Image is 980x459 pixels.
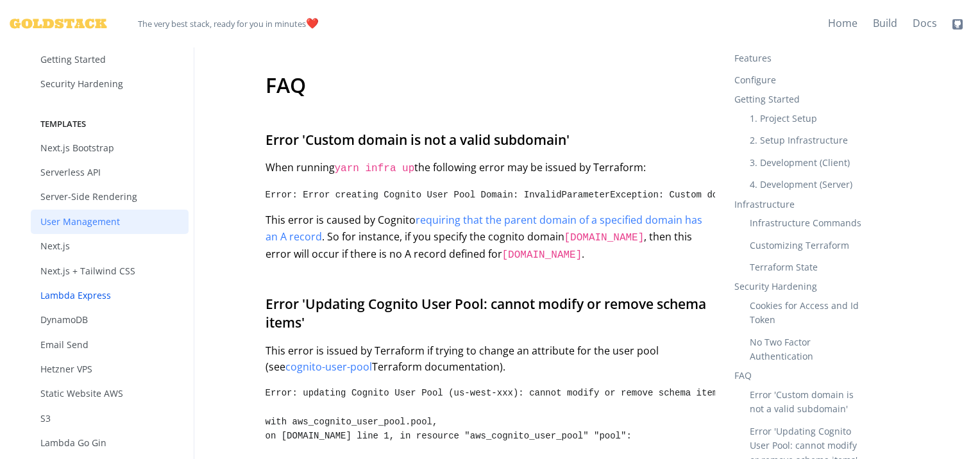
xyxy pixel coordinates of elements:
a: Lambda Express [31,283,189,308]
a: 2. Setup Infrastructure [734,129,868,151]
a: Error 'Custom domain is not a valid subdomain' [266,131,570,149]
a: cognito-user-pool [285,360,372,374]
code: [DOMAIN_NAME] [502,249,582,261]
a: Email Send [31,333,189,357]
code: [DOMAIN_NAME] [564,232,645,244]
a: Next.js [31,234,189,258]
a: Server-Side Rendering [31,185,189,209]
a: Features [734,47,881,69]
p: This error is caused by Cognito . So for instance, if you specify the cognito domain , then this ... [266,212,715,264]
a: Next.js + Tailwind CSS [31,259,189,283]
a: Infrastructure [734,198,795,210]
a: Getting Started [734,93,800,105]
a: Goldstack Logo [10,10,97,37]
span: ️❤️ [138,10,319,37]
a: 4. Development (Server) [734,174,868,196]
a: Terraform State [734,256,877,278]
small: The very best stack, ready for you in minutes [138,18,306,29]
code: Error: updating Cognito User Pool (us-west-xxx): cannot modify or remove schema items with aws_co... [266,388,723,456]
a: No Two Factor Authentication [734,331,881,368]
a: Getting Started [31,47,189,72]
a: Error 'Custom domain is not a valid subdomain' [734,384,881,421]
a: User Management [31,210,189,234]
a: FAQ [266,71,306,99]
a: Security Hardening [31,72,189,96]
a: DynamoDB [31,308,189,332]
a: Serverless API [31,160,189,185]
a: Static Website AWS [31,381,189,406]
a: Infrastructure Commands [734,212,877,234]
a: Next.js Bootstrap [31,136,189,160]
a: Configure [734,69,881,91]
a: FAQ [734,369,752,381]
p: This error is issued by Terraform if trying to change an attribute for the user pool (see Terrafo... [266,343,715,376]
a: requiring that the parent domain of a specified domain has an A record [266,213,702,244]
a: Cookies for Access and Id Token [734,295,881,331]
a: 1. Project Setup [734,108,868,129]
a: Customizing Terraform [734,235,877,256]
p: When running the following error may be issued by Terraform: [266,160,715,178]
a: Error 'Updating Cognito User Pool: cannot modify or remove schema items' [266,295,706,331]
a: 3. Development (Client) [734,152,868,174]
a: Lambda Go Gin [31,431,189,455]
code: yarn infra up [335,163,415,174]
span: Templates [31,117,189,131]
a: Hetzner VPS [31,357,189,381]
a: S3 [31,406,189,431]
a: Security Hardening [734,280,817,292]
img: svg%3e [952,19,963,29]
